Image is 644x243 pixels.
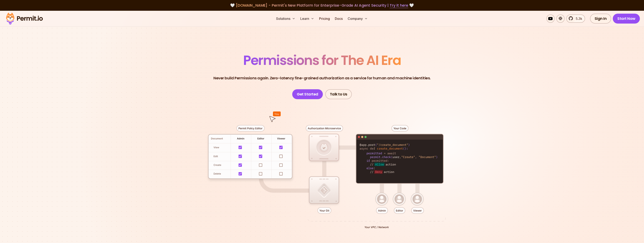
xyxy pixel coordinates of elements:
a: Docs [333,14,344,23]
a: Try it here [390,3,408,8]
a: 5.3k [566,14,585,23]
a: Get Started [292,89,323,99]
span: 5.3k [573,16,582,21]
a: Start Now [613,14,640,24]
a: Sign In [590,14,611,24]
div: 🤍 🤍 [10,2,634,8]
button: Solutions [274,14,297,23]
a: Talk to Us [325,89,352,99]
img: Permit logo [4,12,45,26]
span: Permissions for The AI Era [243,51,401,69]
button: Company [346,14,369,23]
a: Pricing [317,14,332,23]
p: Never build Permissions again. Zero-latency fine-grained authorization as a service for human and... [213,75,431,81]
span: [DOMAIN_NAME] - Permit's New Platform for Enterprise-Grade AI Agent Security | [236,3,408,8]
button: Learn [299,14,316,23]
